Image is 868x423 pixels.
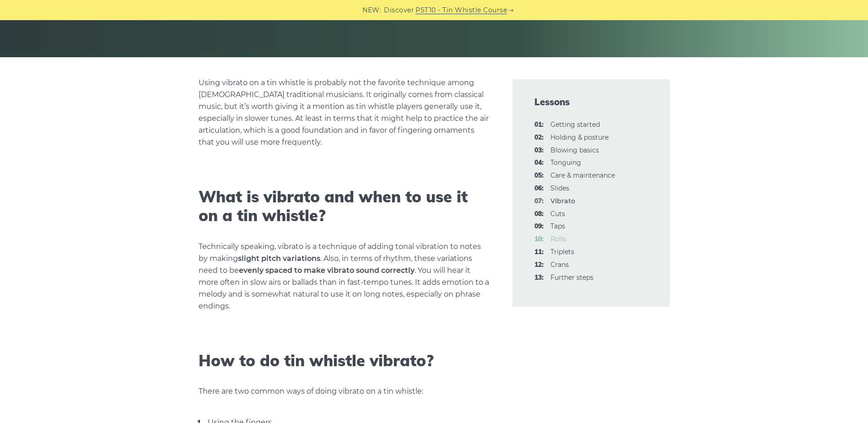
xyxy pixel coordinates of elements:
[550,171,615,179] a: 05:Care & maintenance
[199,188,491,225] h2: What is vibrato and when to use it on a tin whistle?
[550,197,575,205] strong: Vibrato
[550,184,569,192] a: 06:Slides
[534,247,544,258] span: 11:
[362,5,381,16] span: NEW:
[534,234,544,245] span: 10:
[550,133,609,141] a: 02:Holding & posture
[534,272,544,283] span: 13:
[415,5,507,16] a: PST10 - Tin Whistle Course
[199,77,491,148] p: Using vibrato on a tin whistle is probably not the favorite technique among [DEMOGRAPHIC_DATA] tr...
[550,210,565,218] a: 08:Cuts
[534,260,544,271] span: 12:
[550,120,600,129] a: 01:Getting started
[550,158,581,167] a: 04:Tonguing
[550,260,569,269] a: 12:Crans
[534,221,544,232] span: 09:
[199,352,491,370] h2: How to do tin whistle vibrato?
[534,196,544,207] span: 07:
[534,119,544,130] span: 01:
[534,170,544,181] span: 05:
[199,241,491,312] p: Technically speaking, vibrato is a technique of adding tonal vibration to notes by making . Also,...
[550,146,599,154] a: 03:Blowing basics
[384,5,414,16] span: Discover
[534,96,648,108] span: Lessons
[534,183,544,194] span: 06:
[534,209,544,220] span: 08:
[534,145,544,156] span: 03:
[550,222,565,230] a: 09:Taps
[550,235,566,243] a: 10:Rolls
[534,157,544,168] span: 04:
[199,385,491,397] p: There are two common ways of doing vibrato on a tin whistle:
[534,132,544,143] span: 02:
[550,248,574,256] a: 11:Triplets
[239,266,415,275] strong: evenly spaced to make vibrato sound correctly
[238,254,320,263] strong: slight pitch variations
[550,273,593,282] a: 13:Further steps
